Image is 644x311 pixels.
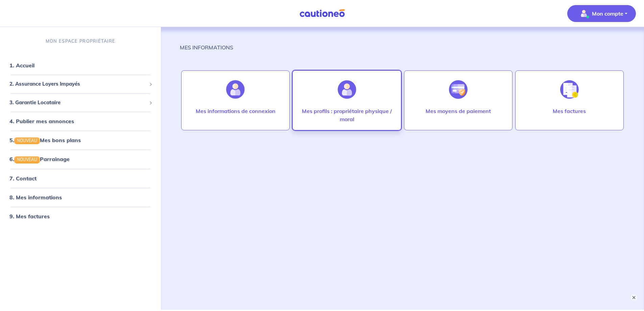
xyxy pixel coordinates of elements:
div: 7. Contact [3,171,158,185]
button: illu_account_valid_menu.svgMon compte [567,5,636,22]
a: 1. Accueil [9,62,34,69]
img: illu_account.svg [226,80,245,99]
span: 3. Garantie Locataire [9,99,146,107]
img: illu_account_valid_menu.svg [578,8,589,19]
a: 4. Publier mes annonces [9,118,74,125]
p: Mon compte [592,9,623,18]
img: illu_account_add.svg [338,80,356,99]
div: 4. Publier mes annonces [3,114,158,128]
a: 9. Mes factures [9,213,50,219]
p: Mes factures [553,107,586,115]
div: 1. Accueil [3,59,158,72]
a: 6.NOUVEAUParrainage [9,156,70,162]
div: 3. Garantie Locataire [3,96,158,109]
a: 7. Contact [9,175,37,181]
div: 6.NOUVEAUParrainage [3,152,158,166]
a: 5.NOUVEAUMes bons plans [9,137,81,143]
div: 5.NOUVEAUMes bons plans [3,133,158,147]
p: MES INFORMATIONS [180,43,233,51]
p: MON ESPACE PROPRIÉTAIRE [46,38,115,44]
p: Mes informations de connexion [196,107,276,115]
button: × [630,294,637,301]
img: Cautioneo [297,9,348,18]
span: 2. Assurance Loyers Impayés [9,80,146,88]
div: 8. Mes informations [3,190,158,204]
img: illu_credit_card_no_anim.svg [449,80,468,99]
p: Mes profils : propriétaire physique / moral [300,107,394,123]
div: 9. Mes factures [3,209,158,223]
div: 2. Assurance Loyers Impayés [3,77,158,91]
a: 8. Mes informations [9,194,62,200]
p: Mes moyens de paiement [426,107,491,115]
img: illu_invoice.svg [560,80,579,99]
